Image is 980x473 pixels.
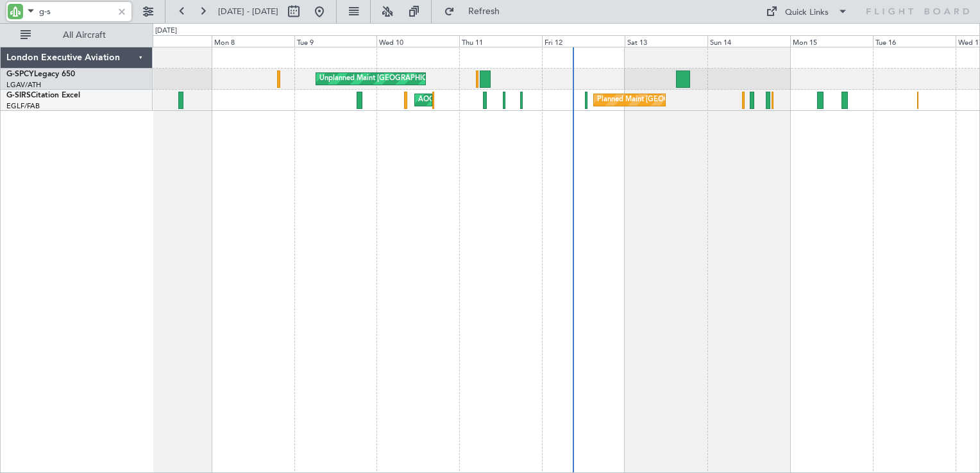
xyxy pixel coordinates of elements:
[218,6,278,17] span: [DATE] - [DATE]
[6,92,80,99] a: G-SIRSCitation Excel
[6,92,31,99] span: G-SIRS
[14,25,139,46] button: All Aircraft
[294,35,377,47] div: Tue 9
[438,1,515,22] button: Refresh
[785,6,829,19] div: Quick Links
[6,80,41,90] a: LGAV/ATH
[319,69,527,88] div: Unplanned Maint [GEOGRAPHIC_DATA] ([PERSON_NAME] Intl)
[129,35,212,47] div: Sun 7
[33,31,135,40] span: All Aircraft
[155,26,177,37] div: [DATE]
[6,71,75,78] a: G-SPCYLegacy 650
[376,35,459,47] div: Wed 10
[873,35,956,47] div: Tue 16
[597,90,799,110] div: Planned Maint [GEOGRAPHIC_DATA] ([GEOGRAPHIC_DATA])
[790,35,873,47] div: Mon 15
[707,35,790,47] div: Sun 14
[759,1,854,22] button: Quick Links
[625,35,707,47] div: Sat 13
[418,90,516,110] div: AOG Maint [PERSON_NAME]
[459,35,542,47] div: Thu 11
[6,101,40,111] a: EGLF/FAB
[39,2,113,21] input: A/C (Reg. or Type)
[212,35,294,47] div: Mon 8
[6,71,34,78] span: G-SPCY
[542,35,625,47] div: Fri 12
[457,7,511,16] span: Refresh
